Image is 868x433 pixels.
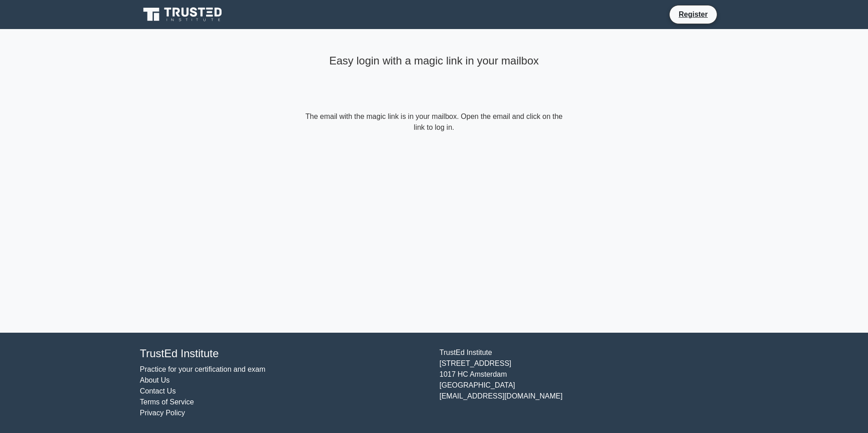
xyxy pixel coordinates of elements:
[140,376,170,384] a: About Us
[303,54,565,68] h4: Easy login with a magic link in your mailbox
[303,111,565,133] form: The email with the magic link is in your mailbox. Open the email and click on the link to log in.
[140,409,185,417] a: Privacy Policy
[140,347,429,360] h4: TrustEd Institute
[140,398,194,406] a: Terms of Service
[140,387,176,395] a: Contact Us
[140,365,266,373] a: Practice for your certification and exam
[673,9,713,20] a: Register
[434,347,734,418] div: TrustEd Institute [STREET_ADDRESS] 1017 HC Amsterdam [GEOGRAPHIC_DATA] [EMAIL_ADDRESS][DOMAIN_NAME]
